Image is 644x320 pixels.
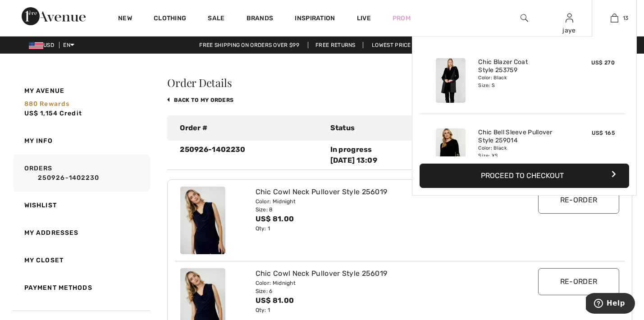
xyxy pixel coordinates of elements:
[591,59,615,66] span: US$ 270
[611,13,618,23] img: My Bag
[256,197,507,206] div: Color: Midnight
[12,247,150,274] a: My Closet
[24,86,64,96] span: My Avenue
[295,14,335,24] span: Inspiration
[393,14,411,23] a: Prom
[12,219,150,247] a: My Addresses
[538,187,619,214] input: Re-order
[12,155,150,192] a: Orders
[29,42,58,48] span: USD
[436,58,466,103] img: Chic Blazer Coat Style 253759
[180,187,225,254] img: frank-lyman-tops-midnight_256019c_1_754f_search.jpg
[192,42,306,48] a: Free shipping on orders over $99
[256,224,507,233] div: Qty: 1
[256,306,507,314] div: Qty: 1
[325,123,475,133] div: Status
[478,74,567,89] div: Color: Black Size: S
[167,97,233,103] a: back to My Orders
[256,206,507,214] div: Size: 8
[547,26,591,35] div: jaye
[420,164,629,188] button: Proceed to Checkout
[566,13,573,23] img: My Info
[592,13,636,23] a: 13
[12,274,150,302] a: Payment Methods
[12,127,150,155] a: My Info
[256,214,507,224] div: US$ 81.00
[29,42,43,49] img: US Dollar
[586,293,635,315] iframe: Opens a widget where you can find more information
[63,42,74,48] span: EN
[154,14,186,24] a: Clothing
[478,58,567,74] a: Chic Blazer Coat Style 253759
[256,187,507,197] div: Chic Cowl Neck Pullover Style 256019
[256,279,507,287] div: Color: Midnight
[623,14,629,22] span: 13
[24,100,69,108] span: 880 rewards
[256,295,507,306] div: US$ 81.00
[308,42,363,48] a: Free Returns
[436,128,466,173] img: Chic Bell Sleeve Pullover Style 259014
[521,13,528,23] img: search the website
[478,128,567,145] a: Chic Bell Sleeve Pullover Style 259014
[256,287,507,295] div: Size: 6
[357,14,371,23] a: Live
[24,173,147,183] a: 250926-1402230
[478,145,567,159] div: Color: Black Size: XS
[208,14,224,24] a: Sale
[12,192,150,219] a: Wishlist
[566,14,573,22] a: Sign In
[538,268,619,295] input: Re-order
[330,144,470,166] div: In progress [DATE] 13:09
[167,77,632,88] h3: Order Details
[174,123,324,133] div: Order #
[118,14,132,24] a: New
[24,110,82,117] span: US$ 1,154 Credit
[256,268,507,279] div: Chic Cowl Neck Pullover Style 256019
[22,7,86,25] img: 1ère Avenue
[365,42,452,48] a: Lowest Price Guarantee
[592,130,615,136] span: US$ 165
[174,144,324,166] div: 250926-1402230
[247,14,274,24] a: Brands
